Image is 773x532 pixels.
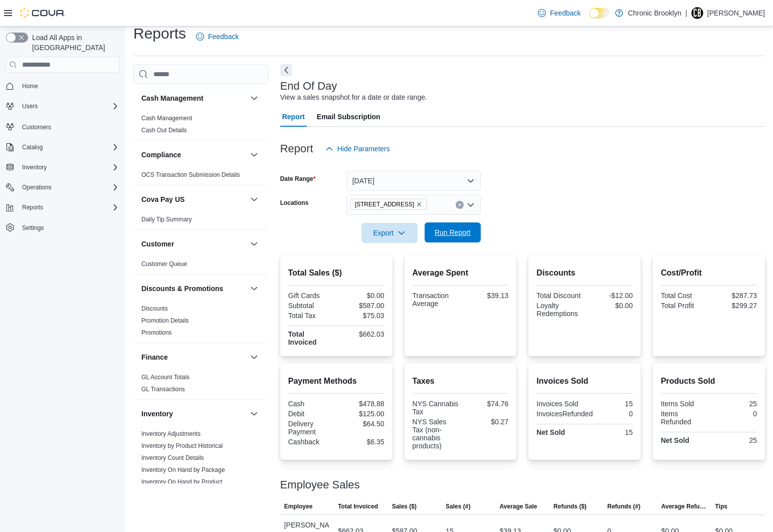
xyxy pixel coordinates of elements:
span: Customers [22,123,51,131]
button: Users [18,100,42,112]
button: Cova Pay US [248,193,260,205]
a: Feedback [192,27,243,47]
span: Home [22,82,38,90]
h3: Finance [141,352,168,362]
span: Inventory [18,161,119,173]
h2: Cost/Profit [661,267,757,279]
span: Operations [22,183,52,191]
div: $0.00 [587,302,633,310]
div: Cashback [288,438,334,446]
button: Compliance [141,150,246,160]
span: Inventory Adjustments [141,430,201,438]
div: Cova Pay US [133,213,268,229]
span: Inventory Count Details [141,454,204,462]
div: Discounts & Promotions [133,303,268,343]
img: Cova [20,8,65,18]
button: Hide Parameters [321,139,394,159]
div: Total Discount [536,292,583,300]
h1: Reports [133,24,186,44]
h3: Cash Management [141,93,204,103]
span: Refunds ($) [553,502,587,510]
button: [DATE] [346,171,481,191]
div: -$12.00 [587,292,633,300]
div: Transaction Average [413,292,459,308]
div: 15 [587,400,633,408]
strong: Net Sold [536,428,565,436]
h2: Average Spent [413,267,509,279]
button: Compliance [248,149,260,161]
button: Next [280,64,292,76]
span: Email Subscription [317,107,380,127]
div: $74.76 [462,400,508,408]
div: $39.13 [462,292,508,300]
div: Total Profit [661,302,707,310]
span: Export [367,223,412,243]
a: Settings [18,222,48,234]
span: Load All Apps in [GEOGRAPHIC_DATA] [28,33,119,53]
button: Inventory [2,160,123,174]
div: $0.00 [338,292,384,300]
button: Inventory [18,161,51,173]
div: 0 [597,410,633,418]
span: Inventory [22,163,47,171]
div: 15 [587,428,633,436]
span: Inventory On Hand by Package [141,466,225,474]
span: Hide Parameters [337,144,390,154]
div: View a sales snapshot for a date or date range. [280,92,427,103]
div: NYS Cannabis Tax [413,400,459,416]
span: Settings [22,224,44,232]
div: $0.27 [462,418,508,426]
span: Run Report [435,227,471,237]
div: $64.50 [338,420,384,428]
span: Catalog [22,143,43,151]
button: Users [2,99,123,113]
div: Compliance [133,169,268,185]
h3: Inventory [141,409,173,419]
h2: Total Sales ($) [288,267,384,279]
a: Promotions [141,329,172,336]
h3: Discounts & Promotions [141,284,223,294]
p: | [685,7,687,19]
span: Operations [18,181,119,193]
span: Feedback [208,32,239,42]
span: Report [282,107,305,127]
div: $6.35 [338,438,384,446]
div: Finance [133,371,268,399]
div: Cash [288,400,334,408]
nav: Complex example [6,75,119,261]
strong: Net Sold [661,436,689,444]
div: 25 [711,400,757,408]
div: Loyalty Redemptions [536,302,583,318]
span: Daily Tip Summary [141,215,192,223]
span: Inventory by Product Historical [141,442,223,450]
div: $662.03 [338,330,384,338]
button: Customers [2,119,123,134]
a: GL Transactions [141,386,185,393]
a: Cash Out Details [141,127,187,134]
strong: Total Invoiced [288,330,317,346]
h2: Products Sold [661,375,757,387]
div: $125.00 [338,410,384,418]
button: Finance [141,352,246,362]
div: Items Sold [661,400,707,408]
h3: Employee Sales [280,479,360,491]
span: OCS Transaction Submission Details [141,171,240,179]
div: Customer [133,258,268,274]
span: Feedback [550,8,581,18]
span: Cash Management [141,114,192,122]
div: Debit [288,410,334,418]
button: Catalog [2,140,123,154]
a: Customers [18,121,55,133]
div: Items Refunded [661,410,707,426]
div: InvoicesRefunded [536,410,593,418]
span: Tips [715,502,727,510]
button: Home [2,79,123,93]
span: Cash Out Details [141,126,187,134]
span: Users [22,102,38,110]
h2: Invoices Sold [536,375,633,387]
span: Users [18,100,119,112]
span: Average Sale [500,502,537,510]
div: Invoices Sold [536,400,583,408]
button: Discounts & Promotions [141,284,246,294]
